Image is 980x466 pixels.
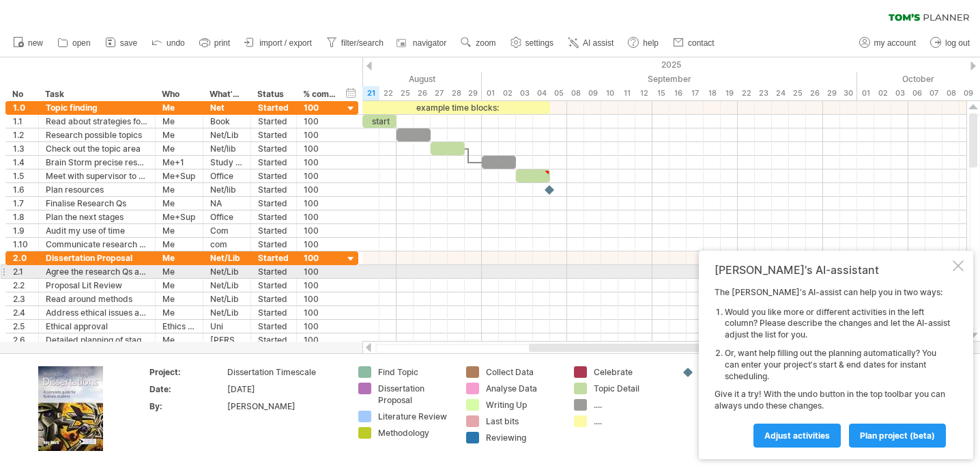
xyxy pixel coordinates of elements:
[46,128,148,141] div: Research possible topics
[823,86,840,100] div: Monday, 29 September 2025
[46,292,148,305] div: Read around methods
[304,333,336,346] div: 100
[167,38,185,48] span: undo
[13,115,31,128] div: 1.1
[46,101,148,114] div: Topic finding
[162,238,196,251] div: Me
[13,169,31,182] div: 1.5
[13,320,31,333] div: 2.5
[162,115,196,128] div: Me
[772,86,789,100] div: Wednesday, 24 September 2025
[624,34,663,52] a: help
[196,34,234,52] a: print
[715,287,950,447] div: The [PERSON_NAME]'s AI-assist can help you in two ways: Give it a try! With the undo button in th...
[210,306,244,319] div: Net/Lib
[148,34,189,52] a: undo
[486,383,560,394] div: Analyse Data
[54,34,95,52] a: open
[162,183,196,196] div: Me
[227,383,342,395] div: [DATE]
[499,86,516,100] div: Tuesday, 2 September 2025
[46,169,148,182] div: Meet with supervisor to run Res Qs
[533,86,550,100] div: Thursday, 4 September 2025
[210,183,244,196] div: Net/lib
[46,210,148,223] div: Plan the next stages
[257,87,289,101] div: Status
[46,265,148,278] div: Agree the research Qs and scope
[857,86,874,100] div: Wednesday, 1 October 2025
[304,101,336,114] div: 100
[258,183,289,196] div: Started
[378,366,452,378] div: Find Topic
[755,86,772,100] div: Tuesday, 23 September 2025
[304,156,336,169] div: 100
[849,424,946,448] a: plan project (beta)
[378,427,452,439] div: Methodology
[210,101,244,114] div: Net
[210,115,244,128] div: Book
[149,366,225,378] div: Project:
[482,86,499,100] div: Monday, 1 September 2025
[258,238,289,251] div: Started
[789,86,806,100] div: Thursday, 25 September 2025
[46,156,148,169] div: Brain Storm precise research Qs
[258,265,289,278] div: Started
[162,251,196,264] div: Me
[210,279,244,292] div: Net/Lib
[258,210,289,223] div: Started
[304,197,336,210] div: 100
[486,399,560,411] div: Writing Up
[162,142,196,155] div: Me
[394,34,450,52] a: navigator
[362,86,379,100] div: Thursday, 21 August 2025
[258,279,289,292] div: Started
[258,251,289,264] div: Started
[874,38,916,48] span: my account
[704,86,721,100] div: Thursday, 18 September 2025
[162,306,196,319] div: Me
[258,292,289,305] div: Started
[13,183,31,196] div: 1.6
[258,128,289,141] div: Started
[13,306,31,319] div: 2.4
[210,292,244,305] div: Net/Lib
[725,307,950,341] li: Would you like more or different activities in the left column? Please describe the changes and l...
[258,101,289,114] div: Started
[925,86,942,100] div: Tuesday, 7 October 2025
[304,306,336,319] div: 100
[214,38,230,48] span: print
[210,128,244,141] div: Net/Lib
[874,86,891,100] div: Thursday, 2 October 2025
[46,333,148,346] div: Detailed planning of stages
[942,86,960,100] div: Wednesday, 8 October 2025
[12,87,31,101] div: No
[258,320,289,333] div: Started
[13,142,31,155] div: 1.3
[465,86,482,100] div: Friday, 29 August 2025
[725,348,950,382] li: Or, want help filling out the planning automatically? You can enter your project's start & end da...
[635,86,652,100] div: Friday, 12 September 2025
[688,38,715,48] span: contact
[584,86,601,100] div: Tuesday, 9 September 2025
[258,306,289,319] div: Started
[550,86,567,100] div: Friday, 5 September 2025
[46,197,148,210] div: Finalise Research Qs
[210,265,244,278] div: Net/Lib
[13,224,31,237] div: 1.9
[258,333,289,346] div: Started
[210,238,244,251] div: com
[908,86,925,100] div: Monday, 6 October 2025
[45,87,147,101] div: Task
[162,320,196,333] div: Ethics Comm
[149,400,225,412] div: By:
[323,34,388,52] a: filter/search
[738,86,755,100] div: Monday, 22 September 2025
[210,197,244,210] div: NA
[482,72,857,86] div: September 2025
[46,142,148,155] div: Check out the topic area
[46,115,148,128] div: Read about strategies for finding a topic
[304,169,336,182] div: 100
[601,86,618,100] div: Wednesday, 10 September 2025
[72,38,91,48] span: open
[379,86,397,100] div: Friday, 22 August 2025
